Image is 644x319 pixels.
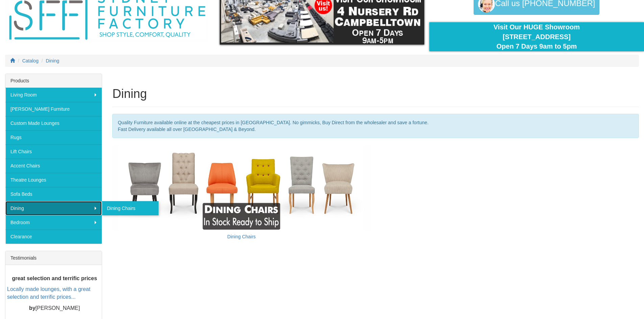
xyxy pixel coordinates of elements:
a: Dining Chairs [227,234,256,239]
div: Testimonials [5,251,102,265]
div: Products [5,74,102,88]
a: [PERSON_NAME] Furniture [5,102,102,116]
a: Custom Made Lounges [5,116,102,130]
h1: Dining [112,87,639,101]
a: Bedroom [5,215,102,230]
b: great selection and terrific prices [12,275,97,281]
div: Visit Our HUGE Showroom [STREET_ADDRESS] Open 7 Days 9am to 5pm [434,22,639,51]
p: [PERSON_NAME] [7,304,102,312]
img: Dining Chairs [112,145,371,231]
a: Theatre Lounges [5,173,102,187]
a: Clearance [5,230,102,244]
a: Rugs [5,130,102,144]
div: Quality Furniture available online at the cheapest prices in [GEOGRAPHIC_DATA]. No gimmicks, Buy ... [112,114,639,138]
a: Sofa Beds [5,187,102,201]
a: Dining [5,201,102,215]
a: Catalog [22,58,39,63]
a: Dining [46,58,59,63]
a: Living Room [5,88,102,102]
a: Accent Chairs [5,159,102,173]
a: Dining Chairs [102,201,159,215]
a: Lift Chairs [5,144,102,159]
b: by [29,305,35,311]
a: Locally made lounges, with a great selection and terrific prices... [7,287,90,300]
